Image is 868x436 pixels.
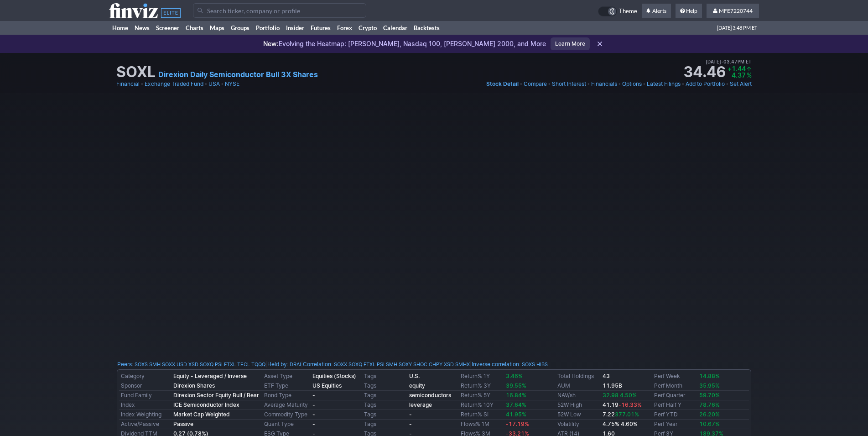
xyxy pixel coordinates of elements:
[472,361,519,368] a: Inverse correlation
[204,79,208,89] span: •
[283,21,307,35] a: Insider
[409,411,412,418] b: -
[598,6,637,16] a: Theme
[556,410,601,420] td: 52W Low
[409,420,412,427] b: -
[551,37,590,50] a: Learn More
[747,71,752,79] span: %
[556,381,601,391] td: AUM
[131,21,153,35] a: News
[362,372,407,381] td: Tags
[730,79,752,89] a: Set Alert
[228,21,253,35] a: Groups
[524,79,547,89] a: Compare
[647,79,681,89] a: Latest Filings
[556,400,601,410] td: 52W High
[459,391,504,400] td: Return% 5Y
[173,382,215,389] b: Direxion Shares
[603,392,619,399] span: 32.98
[303,361,331,368] a: Correlation
[726,79,729,89] span: •
[386,360,397,369] a: SMH
[506,411,526,418] span: 41.95%
[622,79,642,89] a: Options
[719,7,753,14] span: MFE7220744
[676,4,702,18] a: Help
[116,79,140,89] a: Financial
[362,410,407,420] td: Tags
[459,372,504,381] td: Return% 1Y
[362,391,407,400] td: Tags
[262,381,311,391] td: ETF Type
[618,79,621,89] span: •
[334,21,355,35] a: Forex
[552,79,586,89] a: Short Interest
[536,360,548,369] a: HIBS
[411,21,443,35] a: Backtests
[603,420,638,427] small: 4.75% 4.60%
[377,360,385,369] a: PSI
[334,360,347,369] a: SOXX
[145,79,203,89] a: Exchange Traded Fund
[699,373,720,379] span: 14.88%
[619,401,642,408] span: -16.33%
[182,21,207,35] a: Charts
[615,411,639,418] span: 377.01%
[470,360,548,369] div: | :
[556,372,601,381] td: Total Holdings
[603,401,642,408] b: 41.19
[262,410,311,420] td: Commodity Type
[699,401,720,408] span: 78.76%
[109,21,131,35] a: Home
[312,420,315,427] b: -
[208,79,220,89] a: USA
[116,65,156,79] h1: SOXL
[642,4,671,18] a: Alerts
[717,21,757,35] span: [DATE] 3:48 PM ET
[312,401,315,408] b: -
[253,21,283,35] a: Portfolio
[506,420,529,427] span: -17.19%
[409,401,432,408] a: leverage
[263,39,546,48] p: Evolving the Heatmap: [PERSON_NAME], Nasdaq 100, [PERSON_NAME] 2000, and More
[647,80,681,87] span: Latest Filings
[362,420,407,429] td: Tags
[409,392,451,399] a: semiconductors
[699,392,720,399] span: 59.70%
[262,400,311,410] td: Average Maturity
[429,360,442,369] a: CHPY
[459,410,504,420] td: Return% SI
[643,79,646,89] span: •
[409,373,420,379] b: U.S.
[603,373,610,379] b: 43
[459,420,504,429] td: Flows% 1M
[506,382,526,389] span: 39.55%
[262,420,311,429] td: Quant Type
[193,3,366,18] input: Search
[173,411,230,418] b: Market Cap Weighted
[312,382,342,389] b: US Equities
[413,360,427,369] a: SHOC
[119,420,172,429] td: Active/Passive
[409,382,425,389] a: equity
[149,360,161,369] a: SMH
[380,21,411,35] a: Calendar
[455,360,470,369] a: SMHX
[686,79,725,89] a: Add to Portfolio
[355,21,380,35] a: Crypto
[699,420,720,427] span: 10.67%
[699,411,720,418] span: 26.20%
[265,360,301,369] div: | :
[556,391,601,400] td: NAV/sh
[224,360,236,369] a: FTXL
[699,382,720,389] span: 35.95%
[262,391,311,400] td: Bond Type
[556,420,601,429] td: Volatility
[721,58,723,66] span: •
[135,360,148,369] a: SOXS
[307,21,334,35] a: Futures
[177,360,187,369] a: USD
